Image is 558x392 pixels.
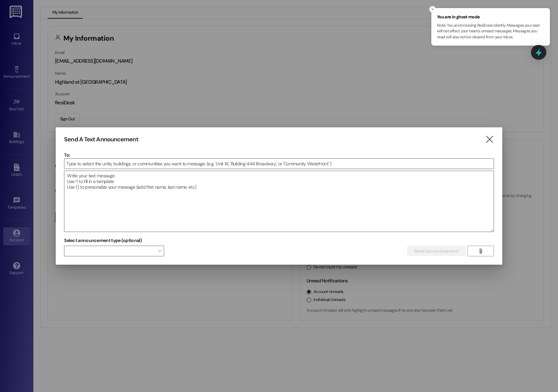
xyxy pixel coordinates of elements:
[414,248,459,255] span: Send Announcement
[64,159,493,169] input: Type to select the units, buildings, or communities you want to message. (e.g. 'Unit 1A', 'Buildi...
[478,248,483,254] i: 
[485,136,494,143] i: 
[429,6,436,13] button: Close toast
[437,14,544,20] span: You are in ghost mode
[407,246,466,256] button: Send Announcement
[64,152,494,158] p: To:
[437,23,544,40] p: Note: You are browsing ResiDesk silently. Messages you read will not affect your team's unread me...
[64,235,142,246] label: Select announcement type (optional)
[64,136,138,143] h3: Send A Text Announcement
